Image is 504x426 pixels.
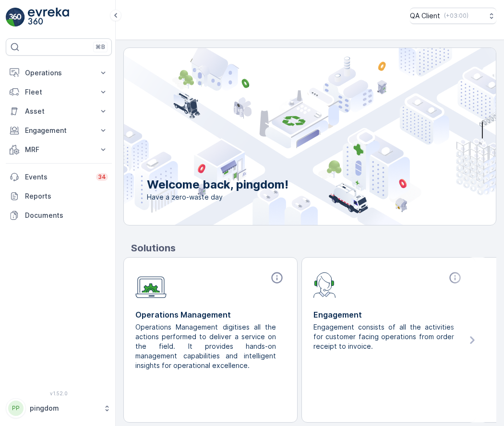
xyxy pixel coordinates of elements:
button: QA Client(+03:00) [410,8,496,24]
span: Have a zero-waste day [147,192,288,202]
a: Reports [6,187,112,206]
p: pingdom [30,403,98,413]
p: Operations Management digitises all the actions performed to deliver a service on the field. It p... [135,322,278,370]
p: Asset [25,106,93,116]
p: 34 [98,173,106,181]
p: Fleet [25,87,93,97]
img: city illustration [81,48,496,225]
p: Events [25,172,90,182]
button: Engagement [6,121,112,140]
a: Documents [6,206,112,225]
p: Operations [25,68,93,78]
img: module-icon [135,271,167,298]
img: logo [6,8,25,27]
button: MRF [6,140,112,159]
button: PPpingdom [6,398,112,418]
button: Fleet [6,83,112,102]
span: v 1.52.0 [6,390,112,396]
p: Engagement [25,126,93,135]
button: Operations [6,63,112,83]
img: module-icon [313,271,336,298]
button: Asset [6,102,112,121]
p: MRF [25,145,93,154]
p: Engagement consists of all the activities for customer facing operations from order receipt to in... [313,322,456,351]
img: logo_light-DOdMpM7g.png [28,8,69,27]
p: Operations Management [135,309,286,320]
div: PP [8,401,24,416]
p: QA Client [410,11,440,21]
p: ⌘B [96,43,105,51]
p: Engagement [313,309,464,320]
p: Welcome back, pingdom! [147,177,288,192]
p: Reports [25,191,108,201]
a: Events34 [6,167,112,187]
p: Documents [25,211,108,220]
p: ( +03:00 ) [444,12,468,20]
p: Solutions [131,241,496,255]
